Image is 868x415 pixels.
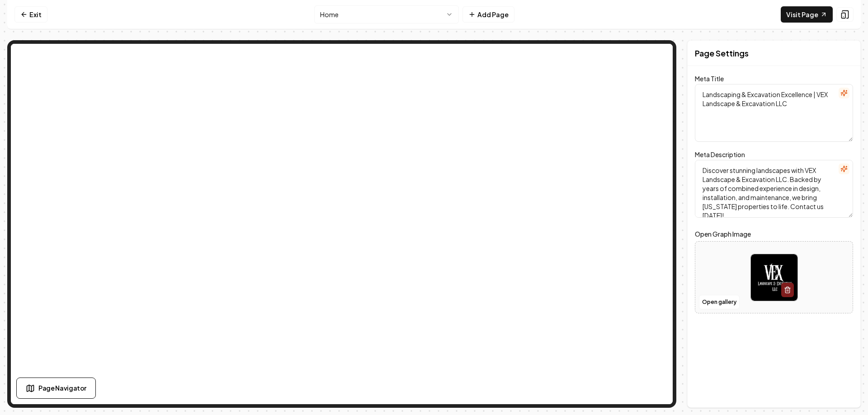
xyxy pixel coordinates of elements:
[751,254,797,301] img: image
[695,228,853,239] label: Open Graph Image
[695,75,724,83] label: Meta Title
[699,295,740,309] button: Open gallery
[781,6,833,23] a: Visit Page
[16,378,96,399] button: Page Navigator
[695,150,745,159] label: Meta Description
[14,6,47,23] a: Exit
[695,47,749,60] h2: Page Settings
[462,6,514,23] button: Add Page
[38,383,86,393] span: Page Navigator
